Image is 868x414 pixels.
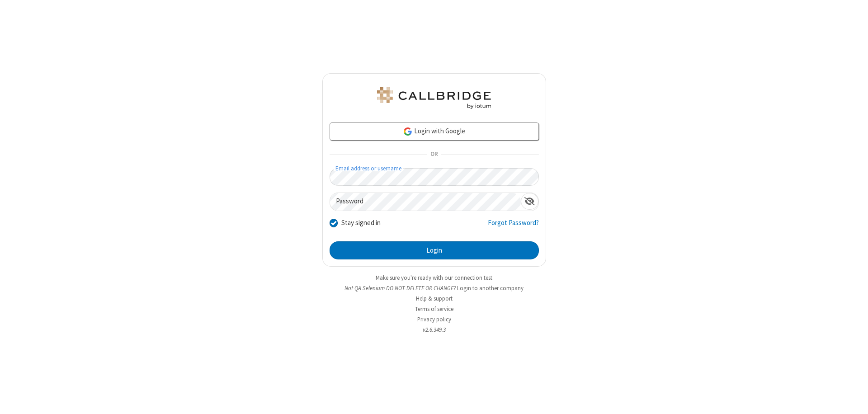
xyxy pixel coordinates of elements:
span: OR [427,148,441,161]
button: Login [330,241,539,259]
a: Login with Google [330,122,539,141]
div: Show password [521,193,538,210]
li: v2.6.349.3 [322,325,546,334]
label: Stay signed in [341,218,381,228]
input: Password [330,193,521,211]
li: Not QA Selenium DO NOT DELETE OR CHANGE? [322,284,546,292]
a: Privacy policy [417,315,451,323]
a: Forgot Password? [488,218,539,235]
a: Make sure you're ready with our connection test [376,274,492,282]
input: Email address or username [330,168,539,186]
a: Help & support [416,295,453,302]
img: QA Selenium DO NOT DELETE OR CHANGE [375,87,493,109]
a: Terms of service [415,305,453,313]
button: Login to another company [457,284,524,292]
img: google-icon.png [403,127,413,136]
